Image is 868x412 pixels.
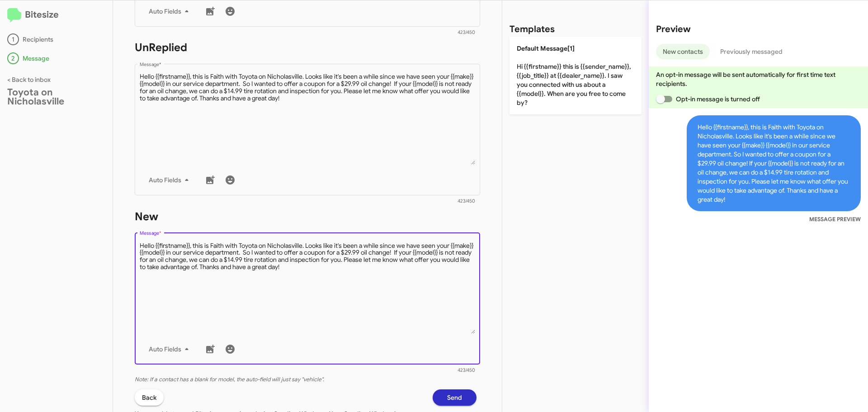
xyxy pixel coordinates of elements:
[135,389,164,406] button: Back
[7,8,21,23] img: logo-minimal.svg
[458,30,475,35] mat-hint: 423/450
[135,376,324,383] i: Note: If a contact has a blank for model, the auto-field will just say "vehicle".
[458,199,475,204] mat-hint: 423/450
[656,44,710,59] button: New contacts
[7,76,51,84] a: < Back to inbox
[676,94,760,104] span: Opt-in message is turned off
[7,8,105,23] h2: Bitesize
[142,3,199,19] button: Auto Fields
[142,389,156,406] span: Back
[656,22,861,37] h2: Preview
[458,368,475,373] mat-hint: 423/450
[7,52,19,64] div: 2
[720,44,783,59] span: Previously messaged
[447,389,462,406] span: Send
[687,115,861,211] span: Hello {{firstname}}, this is Faith with Toyota on Nicholasville. Looks like it's been a while sin...
[142,172,199,188] button: Auto Fields
[509,37,642,114] p: Hi {{firstname}} this is {{sender_name}}, {{job_title}} at {{dealer_name}}. I saw you connected w...
[142,341,199,357] button: Auto Fields
[509,22,555,37] h2: Templates
[7,33,19,45] div: 1
[517,44,575,52] span: Default Message[1]
[433,389,476,406] button: Send
[656,70,861,88] p: An opt-in message will be sent automatically for first time text recipients.
[149,172,192,188] span: Auto Fields
[7,88,105,106] div: Toyota on Nicholasville
[663,44,703,59] span: New contacts
[713,44,789,59] button: Previously messaged
[7,52,105,64] div: Message
[149,3,192,19] span: Auto Fields
[135,209,480,224] h1: New
[7,33,105,45] div: Recipients
[809,215,861,224] small: MESSAGE PREVIEW
[149,341,192,357] span: Auto Fields
[135,40,480,55] h1: UnReplied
